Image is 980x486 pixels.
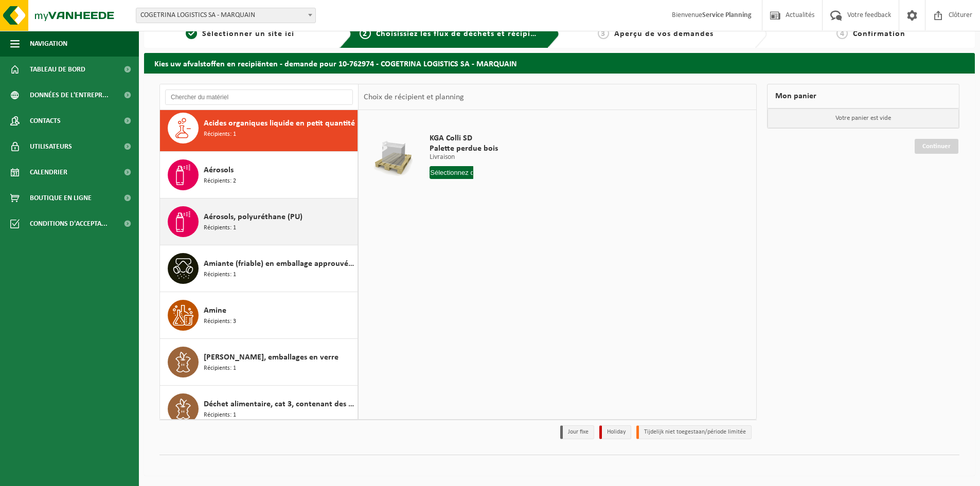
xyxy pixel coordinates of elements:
[204,317,236,327] span: Récipients: 3
[30,108,61,134] span: Contacts
[30,185,92,211] span: Boutique en ligne
[360,28,371,39] span: 2
[136,8,315,23] span: COGETRINA LOGISTICS SA - MARQUAIN
[30,159,67,185] span: Calendrier
[767,84,959,109] div: Mon panier
[359,84,469,110] div: Choix de récipient et planning
[160,292,358,339] button: Amine Récipients: 3
[204,176,236,186] span: Récipients: 2
[430,143,517,154] span: Palette perdue bois
[160,386,358,433] button: Déchet alimentaire, cat 3, contenant des produits d'origine animale, emballage synthétique Récipi...
[636,425,752,439] li: Tijdelijk niet toegestaan/période limitée
[204,398,355,410] span: Déchet alimentaire, cat 3, contenant des produits d'origine animale, emballage synthétique
[204,211,302,223] span: Aérosols, polyuréthane (PU)
[598,28,609,39] span: 3
[204,164,234,176] span: Aérosols
[430,166,473,179] input: Sélectionnez date
[204,364,236,373] span: Récipients: 1
[430,133,517,143] span: KGA Colli SD
[160,199,358,245] button: Aérosols, polyuréthane (PU) Récipients: 1
[204,351,338,364] span: [PERSON_NAME], emballages en verre
[30,82,109,108] span: Données de l'entrepr...
[430,154,517,161] p: Livraison
[204,223,236,233] span: Récipients: 1
[204,410,236,420] span: Récipients: 1
[204,258,355,270] span: Amiante (friable) en emballage approuvé UN
[560,425,594,439] li: Jour fixe
[599,425,631,439] li: Holiday
[915,139,958,154] a: Continuer
[614,30,714,38] span: Aperçu de vos demandes
[160,245,358,292] button: Amiante (friable) en emballage approuvé UN Récipients: 1
[160,339,358,386] button: [PERSON_NAME], emballages en verre Récipients: 1
[853,30,905,38] span: Confirmation
[202,30,294,38] span: Sélectionner un site ici
[160,105,358,152] button: Acides organiques liquide en petit quantité Récipients: 1
[186,28,197,39] span: 1
[30,134,72,159] span: Utilisateurs
[836,28,848,39] span: 4
[144,53,975,73] h2: Kies uw afvalstoffen en recipiënten - demande pour 10-762974 - COGETRINA LOGISTICS SA - MARQUAIN
[30,31,67,57] span: Navigation
[204,270,236,280] span: Récipients: 1
[149,28,331,40] a: 1Sélectionner un site ici
[702,11,752,19] strong: Service Planning
[768,109,959,128] p: Votre panier est vide
[30,211,108,237] span: Conditions d'accepta...
[136,8,316,23] span: COGETRINA LOGISTICS SA - MARQUAIN
[204,130,236,139] span: Récipients: 1
[160,152,358,199] button: Aérosols Récipients: 2
[30,57,85,82] span: Tableau de bord
[376,30,547,38] span: Choisissiez les flux de déchets et récipients
[165,89,353,105] input: Chercher du matériel
[204,304,226,317] span: Amine
[204,117,355,130] span: Acides organiques liquide en petit quantité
